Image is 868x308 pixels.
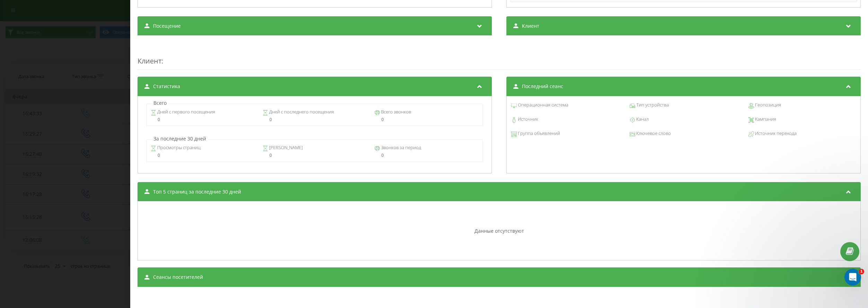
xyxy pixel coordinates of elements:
[138,56,161,66] span: Клиент
[263,117,366,122] div: 0
[152,100,168,106] p: Всего
[517,116,538,123] span: Источник
[153,23,181,29] span: Посещение
[138,42,861,70] div: :
[844,269,861,285] iframe: Intercom live chat
[754,116,776,123] span: Кампания
[380,144,421,151] span: Звонков за период
[153,83,180,90] span: Статистика
[268,144,303,151] span: [PERSON_NAME]
[156,144,201,151] span: Просмотры страниц
[635,130,671,137] span: Ключевое слово
[156,109,215,115] span: Дней с первого посещения
[517,102,568,109] span: Операционная система
[151,117,255,122] div: 0
[754,130,797,137] span: Источник перехода
[635,116,649,123] span: Канал
[522,83,563,90] span: Последний сеанс
[141,205,857,257] div: Данные отсутствуют
[153,274,203,281] span: Сеансы посетителей
[380,109,411,115] span: Всего звонков
[268,109,334,115] span: Дней с последнего посещения
[859,269,864,274] span: 1
[153,188,241,195] span: Топ 5 страниц за последние 30 дней
[635,102,669,109] span: Тип устройства
[152,135,208,142] p: За последние 30 дней
[263,153,366,158] div: 0
[517,130,560,137] span: Группа объявлений
[374,153,478,158] div: 0
[374,117,478,122] div: 0
[522,23,539,29] span: Клиент
[151,153,255,158] div: 0
[754,102,781,109] span: Геопозиция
